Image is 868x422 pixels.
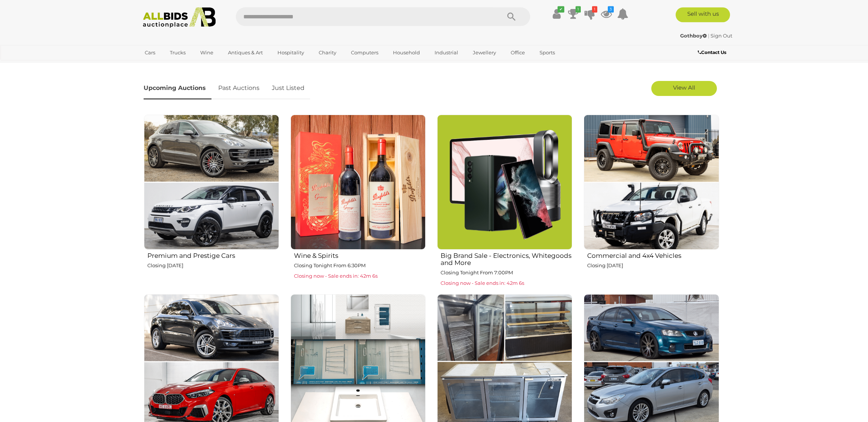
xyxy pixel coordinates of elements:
span: Closing now - Sale ends in: 42m 6s [294,273,378,279]
a: Big Brand Sale - Electronics, Whitegoods and More Closing Tonight From 7:00PM Closing now - Sale ... [437,115,572,289]
img: Premium and Prestige Cars [144,115,279,250]
a: 1 [584,7,595,21]
p: Closing [DATE] [147,262,279,270]
p: Closing Tonight From 6:30PM [294,262,426,270]
a: Gothboy [680,33,708,39]
p: Closing Tonight From 7:00PM [441,269,572,277]
a: Sports [535,47,560,59]
a: Sign Out [711,33,732,39]
a: Charity [314,47,341,59]
img: Wine & Spirits [291,115,426,250]
a: ✔ [551,7,562,21]
span: | [708,33,709,39]
a: 3 [601,7,612,21]
a: Wine & Spirits Closing Tonight From 6:30PM Closing now - Sale ends in: 42m 6s [290,115,426,289]
a: View All [651,81,717,96]
p: Closing [DATE] [587,262,719,270]
h2: Big Brand Sale - Electronics, Whitegoods and More [441,251,572,266]
strong: Gothboy [680,33,707,39]
i: ✔ [558,6,564,13]
a: Hospitality [273,47,309,59]
span: Closing now - Sale ends in: 42m 6s [441,280,524,286]
a: 1 [568,7,579,21]
a: Antiques & Art [223,47,268,59]
h2: Commercial and 4x4 Vehicles [587,251,719,260]
b: Contact Us [698,50,726,55]
button: Search [493,7,530,26]
a: Past Auctions [213,78,265,100]
a: Industrial [430,47,463,59]
a: Upcoming Auctions [144,78,211,100]
span: View All [673,84,695,91]
a: Trucks [165,47,190,59]
a: [GEOGRAPHIC_DATA] [140,59,203,72]
a: Commercial and 4x4 Vehicles Closing [DATE] [583,115,719,289]
a: Wine [195,47,218,59]
a: Jewellery [468,47,501,59]
a: Sell with us [676,7,730,22]
a: Office [506,47,530,59]
a: Premium and Prestige Cars Closing [DATE] [144,115,279,289]
img: Allbids.com.au [139,7,220,28]
i: 1 [576,6,581,13]
a: Computers [346,47,383,59]
i: 1 [592,6,597,13]
a: Cars [140,47,160,59]
h2: Wine & Spirits [294,251,426,260]
h2: Premium and Prestige Cars [147,251,279,260]
a: Just Listed [266,78,310,100]
img: Big Brand Sale - Electronics, Whitegoods and More [437,115,572,250]
a: Contact Us [698,49,728,57]
a: Household [388,47,425,59]
img: Commercial and 4x4 Vehicles [584,115,719,250]
i: 3 [608,6,614,13]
